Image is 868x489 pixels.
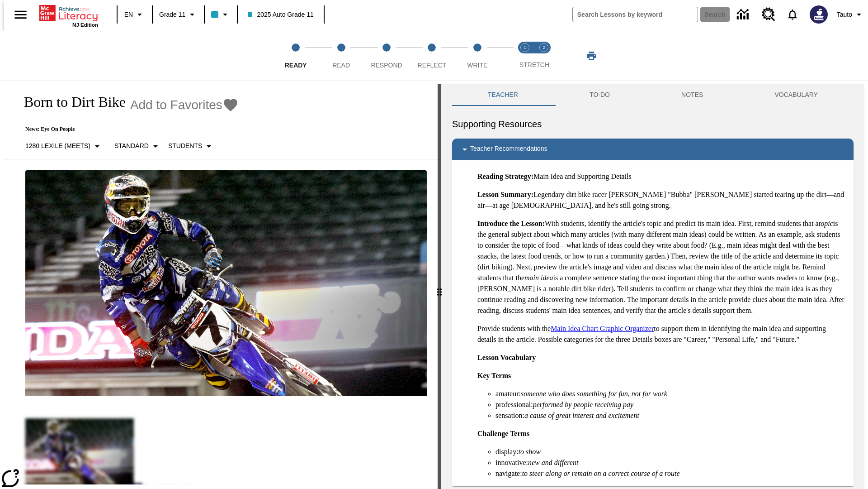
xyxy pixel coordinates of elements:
button: Select Student [165,138,218,154]
div: Press Enter or Spacebar and then press right and left arrow keys to move the slider [438,84,441,489]
strong: Introduce the Lesson: [477,220,545,227]
button: Select Lexile, 1280 Lexile (Meets) [22,138,106,154]
span: Reflect [418,62,447,69]
strong: Key Terms [477,372,511,379]
span: 2025 Auto Grade 11 [248,10,313,19]
em: main idea [524,274,553,282]
a: Notifications [781,3,804,26]
button: Print [577,48,606,64]
strong: Reading Strategy: [477,173,533,180]
em: new and different [528,459,578,466]
img: Avatar [810,5,828,24]
h1: Born to Dirt Bike [14,94,126,110]
em: to steer along or remain on a correct course of a route [522,470,680,477]
span: Add to Favorites [130,98,222,112]
button: Read step 2 of 5 [315,31,367,81]
button: Stretch Respond step 2 of 2 [531,31,557,81]
button: Select a new avatar [804,3,833,26]
text: 1 [524,45,526,50]
span: Tauto [837,10,852,19]
button: Scaffolds, Standard [111,138,165,154]
li: innovative: [495,457,846,468]
div: Instructional Panel Tabs [452,84,854,106]
em: topic [819,220,833,227]
li: navigate: [495,468,846,479]
p: Teacher Recommendations [470,144,547,155]
li: sensation: [495,410,846,421]
span: Respond [371,62,402,69]
button: Profile/Settings [833,6,868,23]
a: Resource Center, Will open in new tab [756,2,781,27]
em: someone who does something for fun, not for work [521,390,667,398]
li: display: [495,446,846,457]
button: Language: EN, Select a language [120,6,149,23]
button: VOCABULARY [739,84,854,106]
p: Main Idea and Supporting Details [477,171,846,182]
a: Main Idea Chart Graphic Organizer [551,325,654,332]
button: Add to Favorites - Born to Dirt Bike [130,97,239,113]
a: Data Center [731,2,756,27]
div: reading [4,84,438,484]
span: Write [467,62,487,69]
div: Teacher Recommendations [452,139,854,160]
p: Standard [114,141,149,151]
p: Students [168,141,202,151]
h6: Supporting Resources [452,117,854,131]
em: to show [519,448,541,455]
button: Respond step 3 of 5 [360,31,413,81]
button: Ready step 1 of 5 [269,31,322,81]
strong: Lesson Vocabulary [477,354,536,361]
span: STRETCH [519,61,549,68]
li: professional: [495,399,846,410]
text: 2 [542,45,545,50]
button: Stretch Read step 1 of 2 [512,31,538,81]
button: TO-DO [554,84,646,106]
button: Class color is light blue. Change class color [208,6,234,23]
em: a cause of great interest and excitement [524,412,639,419]
button: Open side menu [7,1,34,28]
p: With students, identify the article's topic and predict its main idea. First, remind students tha... [477,218,846,316]
span: Grade 11 [159,10,185,19]
div: Home [39,3,98,28]
div: activity [441,84,864,489]
img: Motocross racer James Stewart flies through the air on his dirt bike. [25,170,427,397]
span: EN [124,10,133,19]
button: NOTES [646,84,739,106]
p: 1280 Lexile (Meets) [25,141,90,151]
span: Read [332,62,350,69]
p: News: Eye On People [14,126,239,133]
strong: Lesson Summary: [477,191,533,198]
span: NJ Edition [72,22,98,28]
button: Write step 5 of 5 [451,31,504,81]
input: search field [573,7,698,22]
li: amateur: [495,388,846,399]
em: performed by people receiving pay [533,401,633,408]
button: Grade: Grade 11, Select a grade [156,6,201,23]
span: Ready [285,62,307,69]
button: Reflect step 4 of 5 [406,31,458,81]
p: Legendary dirt bike racer [PERSON_NAME] "Bubba" [PERSON_NAME] started tearing up the dirt—and air... [477,189,846,211]
button: Teacher [452,84,554,106]
strong: Challenge Terms [477,430,529,437]
p: Provide students with the to support them in identifying the main idea and supporting details in ... [477,323,846,345]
